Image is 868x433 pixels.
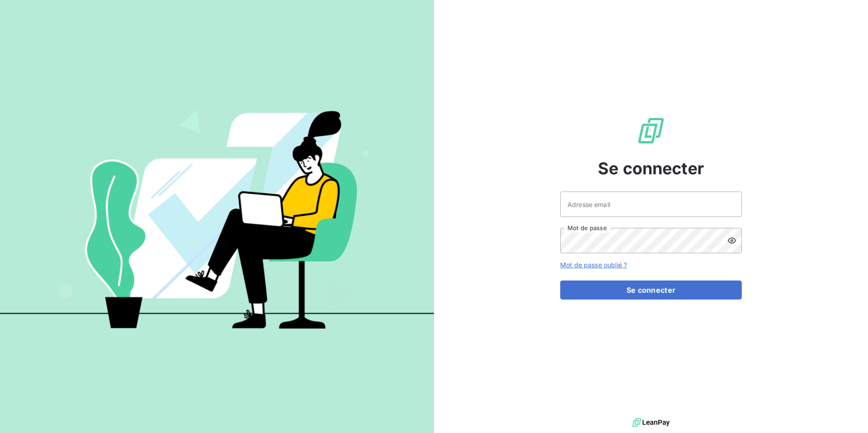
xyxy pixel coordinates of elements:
[632,416,670,429] img: logo
[560,261,627,269] a: Mot de passe oublié ?
[598,156,704,181] span: Se connecter
[560,192,742,217] input: placeholder
[636,116,666,145] img: Logo LeanPay
[560,280,742,300] button: Se connecter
